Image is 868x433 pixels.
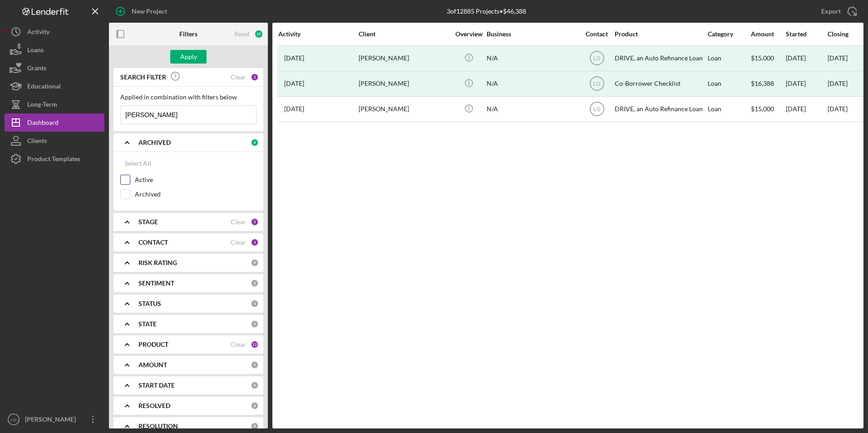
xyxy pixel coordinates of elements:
button: Grants [5,59,104,77]
div: Clear [231,74,246,81]
b: CONTACT [138,239,168,246]
div: Overview [452,30,486,38]
div: Clear [231,239,246,246]
button: New Project [109,2,176,20]
div: 1 [251,73,259,81]
div: DRIVE, an Auto Refinance Loan [615,46,705,70]
b: START DATE [138,382,175,389]
text: LG [11,417,17,422]
div: Apply [180,50,197,64]
div: Amount [751,30,785,38]
div: Category [708,30,750,38]
button: Long-Term [5,95,104,113]
div: Product Templates [27,150,80,170]
div: Dashboard [27,113,59,134]
button: Dashboard [5,113,104,132]
div: Started [786,30,827,38]
button: Select All [120,154,156,172]
div: Activity [278,30,358,38]
div: 0 [251,402,259,410]
div: Educational [27,77,61,98]
b: PRODUCT [138,341,168,348]
div: 0 [251,361,259,369]
button: Clients [5,132,104,150]
div: Applied in combination with filters below [120,93,256,101]
div: Business [487,30,577,38]
div: 0 [251,320,259,328]
time: 2023-08-30 15:06 [284,105,304,113]
div: 0 [251,300,259,308]
div: N/A [487,72,577,96]
div: [PERSON_NAME] [359,46,449,70]
button: Loans [5,41,104,59]
button: LG[PERSON_NAME] [5,410,104,428]
div: N/A [487,46,577,70]
div: Loan [708,72,750,96]
div: [PERSON_NAME] [359,97,449,121]
div: 0 [251,259,259,267]
button: Apply [170,50,207,64]
div: $15,000 [751,46,785,70]
div: [DATE] [828,80,848,87]
div: Activity [27,23,49,43]
div: 12 [251,340,259,349]
label: Active [135,175,256,184]
div: 1 [251,238,259,246]
b: AMOUNT [138,361,167,369]
b: RESOLUTION [138,423,178,430]
label: Archived [135,190,256,199]
div: Client [359,30,449,38]
div: Grants [27,59,46,79]
div: 19 [254,30,263,39]
b: STATUS [138,300,161,307]
b: STAGE [138,218,158,226]
div: 0 [251,138,259,147]
div: $15,000 [751,97,785,121]
div: DRIVE, an Auto Refinance Loan [615,97,705,121]
button: Educational [5,77,104,95]
time: 2023-06-29 01:22 [284,54,304,62]
div: [DATE] [786,46,827,70]
b: Filters [179,30,197,38]
b: SENTIMENT [138,280,174,287]
b: RESOLVED [138,402,170,409]
div: Export [821,2,841,20]
button: Product Templates [5,150,104,168]
div: Loan [708,46,750,70]
div: Product [615,30,705,38]
text: LG [593,106,600,113]
b: STATE [138,320,157,328]
time: 2023-06-05 16:49 [284,80,304,87]
div: $16,388 [751,72,785,96]
div: [DATE] [828,54,848,62]
div: 5 [251,218,259,226]
button: Activity [5,23,104,41]
div: 3 of 12885 Projects • $46,388 [447,8,526,15]
div: [PERSON_NAME] [23,410,82,431]
div: 0 [251,422,259,430]
div: 0 [251,279,259,287]
b: ARCHIVED [138,139,171,146]
div: Loans [27,41,44,61]
b: RISK RATING [138,259,177,266]
div: [PERSON_NAME] [359,72,449,96]
div: Select All [125,154,151,172]
div: Clients [27,132,47,152]
button: Export [812,2,863,20]
div: [DATE] [786,97,827,121]
text: LG [593,55,600,62]
div: Contact [580,30,614,38]
time: [DATE] [828,105,848,113]
div: [DATE] [786,72,827,96]
text: LG [593,81,600,87]
div: Clear [231,218,246,226]
div: New Project [132,2,167,20]
div: 0 [251,381,259,389]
